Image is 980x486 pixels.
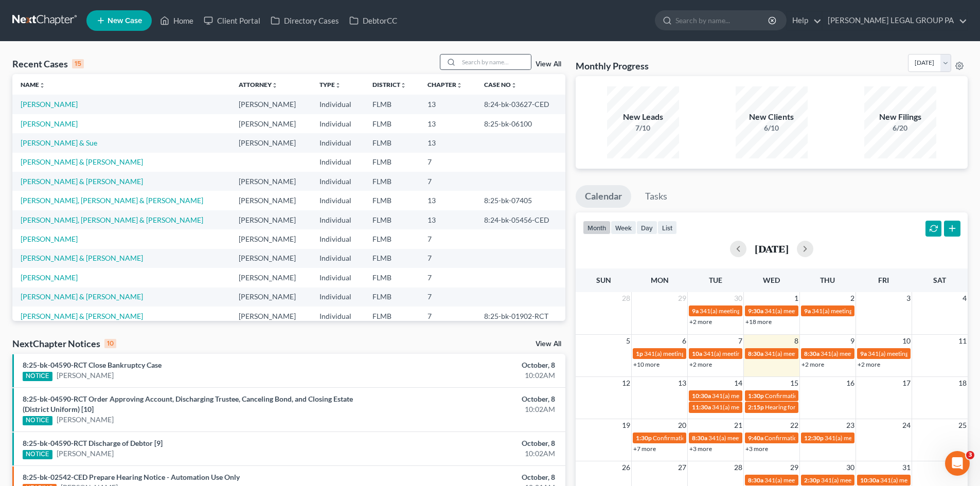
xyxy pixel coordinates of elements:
[607,123,679,133] div: 7/10
[108,17,142,25] span: New Case
[476,191,565,210] td: 8:25-bk-07405
[311,172,364,191] td: Individual
[748,350,763,357] span: 8:30a
[364,229,419,248] td: FLMB
[230,114,311,133] td: [PERSON_NAME]
[364,153,419,172] td: FLMB
[21,138,97,147] a: [PERSON_NAME] & Sue
[864,111,936,123] div: New Filings
[957,377,968,389] span: 18
[621,419,631,431] span: 19
[511,82,517,88] i: unfold_more
[748,403,764,411] span: 2:15p
[311,133,364,152] td: Individual
[736,111,808,123] div: New Clients
[230,229,311,248] td: [PERSON_NAME]
[858,361,880,368] a: +2 more
[821,476,975,484] span: 341(a) meeting for [PERSON_NAME] & [PERSON_NAME]
[72,59,84,68] div: 15
[476,307,565,326] td: 8:25-bk-01902-RCT
[823,11,967,30] a: [PERSON_NAME] LEGAL GROUP PA
[419,229,476,248] td: 7
[689,445,712,453] a: +3 more
[793,335,799,347] span: 8
[319,81,341,88] a: Typeunfold_more
[657,221,677,235] button: list
[748,434,763,442] span: 9:40a
[384,438,555,448] div: October, 8
[692,434,707,442] span: 8:30a
[364,191,419,210] td: FLMB
[104,339,116,348] div: 10
[311,153,364,172] td: Individual
[804,307,811,315] span: 9a
[712,403,866,411] span: 341(a) meeting for [PERSON_NAME] & [PERSON_NAME]
[675,11,770,30] input: Search by name...
[901,419,912,431] span: 24
[709,276,722,284] span: Tue
[880,476,979,484] span: 341(a) meeting for [PERSON_NAME]
[400,82,406,88] i: unfold_more
[576,185,631,208] a: Calendar
[21,157,143,166] a: [PERSON_NAME] & [PERSON_NAME]
[748,392,764,400] span: 1:30p
[689,361,712,368] a: +2 more
[21,273,78,282] a: [PERSON_NAME]
[536,340,561,348] a: View All
[878,276,889,284] span: Fri
[335,82,341,88] i: unfold_more
[636,185,676,208] a: Tasks
[23,450,52,459] div: NOTICE
[625,335,631,347] span: 5
[536,61,561,68] a: View All
[364,249,419,268] td: FLMB
[484,81,517,88] a: Case Nounfold_more
[364,287,419,307] td: FLMB
[476,210,565,229] td: 8:24-bk-05456-CED
[957,419,968,431] span: 25
[23,473,240,481] a: 8:25-bk-02542-CED Prepare Hearing Notice - Automation Use Only
[419,153,476,172] td: 7
[677,419,687,431] span: 20
[230,95,311,114] td: [PERSON_NAME]
[311,95,364,114] td: Individual
[644,350,743,357] span: 341(a) meeting for [PERSON_NAME]
[681,335,687,347] span: 6
[733,419,743,431] span: 21
[737,335,743,347] span: 7
[364,172,419,191] td: FLMB
[633,445,656,453] a: +7 more
[230,210,311,229] td: [PERSON_NAME]
[57,370,114,381] a: [PERSON_NAME]
[311,249,364,268] td: Individual
[700,307,799,315] span: 341(a) meeting for [PERSON_NAME]
[23,439,163,447] a: 8:25-bk-04590-RCT Discharge of Debtor [9]
[311,307,364,326] td: Individual
[372,81,406,88] a: Districtunfold_more
[789,377,799,389] span: 15
[677,377,687,389] span: 13
[476,95,565,114] td: 8:24-bk-03627-CED
[57,448,114,459] a: [PERSON_NAME]
[311,268,364,287] td: Individual
[39,82,45,88] i: unfold_more
[804,350,819,357] span: 8:30a
[607,111,679,123] div: New Leads
[793,292,799,304] span: 1
[966,451,974,459] span: 3
[864,123,936,133] div: 6/20
[621,461,631,474] span: 26
[905,292,912,304] span: 3
[763,276,780,284] span: Wed
[21,312,143,320] a: [PERSON_NAME] & [PERSON_NAME]
[239,81,278,88] a: Attorneyunfold_more
[311,229,364,248] td: Individual
[311,210,364,229] td: Individual
[849,292,856,304] span: 2
[21,292,143,301] a: [PERSON_NAME] & [PERSON_NAME]
[945,451,970,476] iframe: Intercom live chat
[419,249,476,268] td: 7
[764,476,918,484] span: 341(a) meeting for [PERSON_NAME] & [PERSON_NAME]
[708,434,808,442] span: 341(a) meeting for [PERSON_NAME]
[230,191,311,210] td: [PERSON_NAME]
